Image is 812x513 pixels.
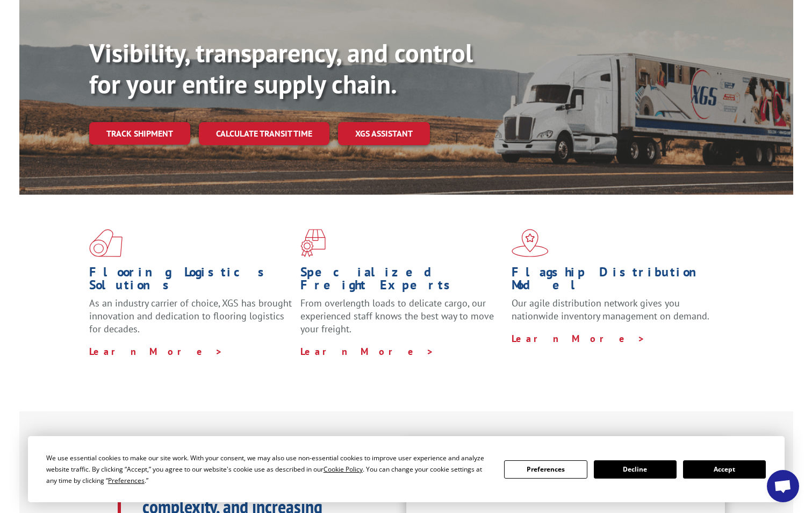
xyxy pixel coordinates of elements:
[338,122,430,145] a: XGS ASSISTANT
[512,229,549,257] img: xgs-icon-flagship-distribution-model-red
[46,452,491,486] div: We use essential cookies to make our site work. With your consent, we may also use non-essential ...
[683,460,766,479] button: Accept
[504,460,587,479] button: Preferences
[89,122,190,145] a: Track shipment
[89,36,473,101] b: Visibility, transparency, and control for your entire supply chain.
[89,266,292,297] h1: Flooring Logistics Solutions
[300,266,504,297] h1: Specialized Freight Experts
[300,229,326,257] img: xgs-icon-focused-on-flooring-red
[300,297,504,345] p: From overlength loads to delicate cargo, our experienced staff knows the best way to move your fr...
[108,476,145,485] span: Preferences
[512,332,645,345] a: Learn More >
[594,460,677,479] button: Decline
[89,229,123,257] img: xgs-icon-total-supply-chain-intelligence-red
[28,436,785,502] div: Cookie Consent Prompt
[199,122,329,145] a: Calculate transit time
[512,297,709,322] span: Our agile distribution network gives you nationwide inventory management on demand.
[324,465,363,474] span: Cookie Policy
[89,345,223,358] a: Learn More >
[512,266,715,297] h1: Flagship Distribution Model
[89,297,292,335] span: As an industry carrier of choice, XGS has brought innovation and dedication to flooring logistics...
[300,345,434,358] a: Learn More >
[767,470,799,502] div: Open chat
